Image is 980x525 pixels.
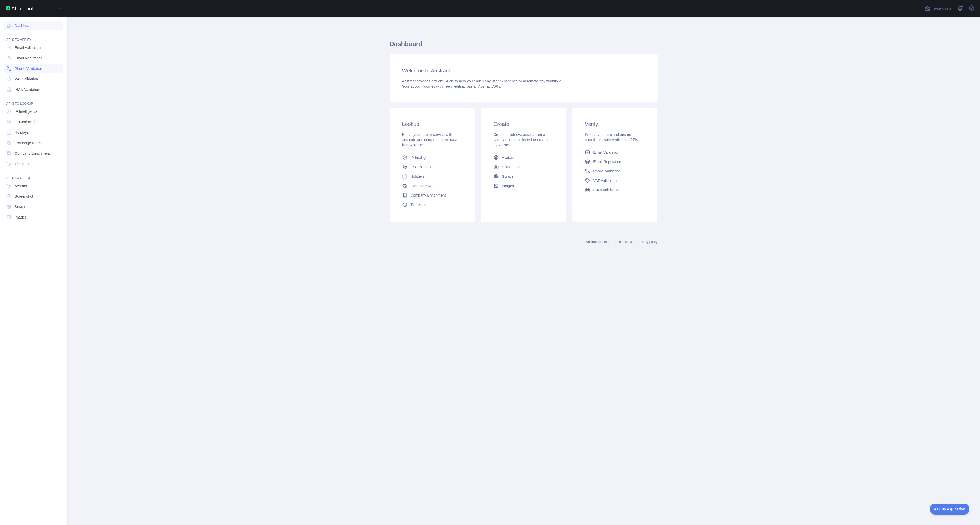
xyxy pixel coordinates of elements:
[6,6,34,10] img: Abstract API
[502,183,514,188] span: Images
[15,161,31,166] span: Timezone
[411,174,425,179] span: Holidays
[4,53,63,63] a: Email Reputation
[491,162,556,172] a: Screenshot
[15,45,41,50] span: Email Validation
[4,74,63,84] a: VAT Validation
[4,192,63,201] a: Screenshot
[402,84,501,88] span: Your account comes with across all Abstract APIs.
[502,174,513,179] span: Scrape
[4,170,63,180] div: API'S TO CREATE
[502,164,520,170] span: Screenshot
[15,109,38,114] span: IP Intelligence
[4,95,63,106] div: API'S TO LOOKUP
[583,185,647,195] a: IBAN Validation
[400,162,464,172] a: IP Geolocation
[402,79,562,83] span: Abstract provides powerful APIs to help you enrich any user experience or automate any workflow.
[583,176,647,185] a: VAT Validation
[15,204,26,209] span: Scrape
[4,149,63,158] a: Company Enrichment
[593,178,617,183] span: VAT Validation
[411,164,435,170] span: IP Geolocation
[15,87,40,92] span: IBAN Validation
[491,181,556,191] a: Images
[400,153,464,162] a: IP Intelligence
[4,128,63,137] a: Holidays
[4,64,63,73] a: Phone Validation
[402,120,462,128] h3: Lookup
[390,40,658,52] h1: Dashboard
[400,181,464,191] a: Exchange Rates
[15,151,50,156] span: Company Enrichment
[15,76,38,82] span: VAT Validation
[612,240,635,244] a: Terms of service
[638,240,657,244] a: Privacy policy
[4,107,63,116] a: IP Intelligence
[583,157,647,166] a: Email Reputation
[15,130,29,135] span: Holidays
[15,194,33,199] span: Screenshot
[4,43,63,52] a: Email Validation
[15,119,39,125] span: IP Geolocation
[593,159,621,164] span: Email Reputation
[583,148,647,157] a: Email Validation
[400,172,464,181] a: Holidays
[444,84,462,88] span: free credits
[4,31,63,42] div: API'S TO VERIFY
[932,5,952,12] span: Invite users
[400,200,464,209] a: Timezone
[15,55,43,61] span: Email Reputation
[491,172,556,181] a: Scrape
[4,21,63,30] a: Dashboard
[494,120,553,128] h3: Create
[923,4,953,13] button: Invite users
[4,213,63,222] a: Images
[411,183,438,188] span: Exchange Rates
[502,155,514,160] span: Avatars
[411,202,427,207] span: Timezone
[930,504,970,515] iframe: Toggle Customer Support
[491,153,556,162] a: Avatars
[400,191,464,200] a: Company Enrichment
[4,202,63,211] a: Scrape
[593,150,619,155] span: Email Validation
[593,187,619,193] span: IBAN Validation
[4,117,63,127] a: IP Geolocation
[586,240,609,244] a: Abstract API Inc.
[4,85,63,94] a: IBAN Validation
[4,159,63,169] a: Timezone
[411,193,446,198] span: Company Enrichment
[411,155,434,160] span: IP Intelligence
[402,132,457,147] span: Enrich your app or service with accurate and comprehensive data from Abstract
[15,66,42,71] span: Phone Validation
[593,169,621,174] span: Phone Validation
[402,67,645,74] h3: Welcome to Abstract.
[494,132,550,147] span: Create or retrieve assets from a variety of data collected or created by Abtract
[4,138,63,148] a: Exchange Rates
[15,215,27,220] span: Images
[15,183,27,188] span: Avatars
[585,120,645,128] h3: Verify
[4,181,63,191] a: Avatars
[15,140,42,146] span: Exchange Rates
[585,132,638,142] span: Protect your app and ensure compliance with verification APIs
[583,166,647,176] a: Phone Validation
